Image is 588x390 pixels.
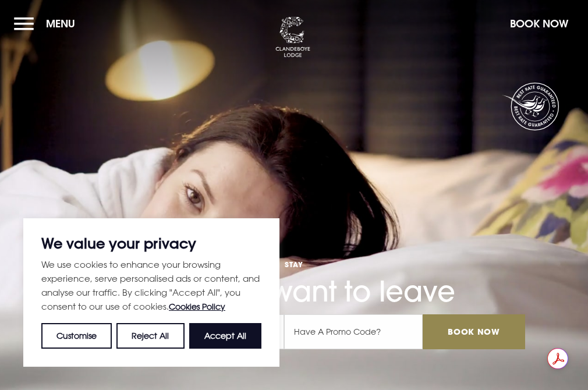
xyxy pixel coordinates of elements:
span: Stay [63,260,525,269]
p: We use cookies to enhance your browsing experience, serve personalised ads or content, and analys... [41,257,261,314]
button: Reject All [116,323,184,349]
button: Accept All [189,323,261,349]
div: We value your privacy [23,218,279,367]
button: Book Now [504,11,574,36]
h1: You won't want to leave [63,235,525,309]
a: Cookies Policy [169,302,225,311]
input: Have A Promo Code? [284,314,423,349]
button: Customise [41,323,112,349]
img: Clandeboye Lodge [275,17,310,58]
button: Menu [14,11,81,36]
span: Menu [46,17,75,30]
p: We value your privacy [41,236,261,250]
input: Book Now [423,314,525,349]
